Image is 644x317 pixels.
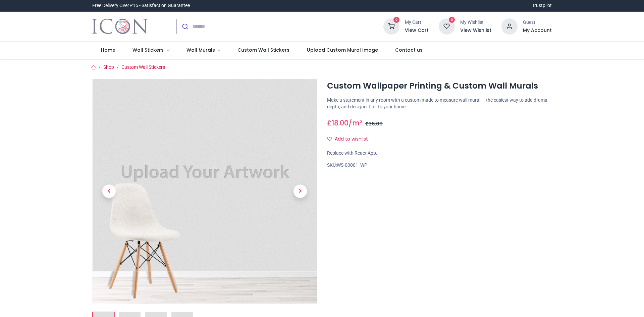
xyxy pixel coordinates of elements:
a: 0 [439,23,455,29]
a: My Account [523,27,552,34]
a: 0 [383,23,399,29]
span: Custom Wall Stickers [237,47,289,53]
span: WS-00001_WP [337,162,367,168]
button: Add to wishlistAdd to wishlist [327,134,374,145]
button: Submit [177,19,193,34]
div: My Cart [405,19,429,26]
sup: 0 [449,17,455,23]
a: Trustpilot [532,2,552,9]
span: £ [327,118,348,128]
p: Make a statement in any room with a custom made to measure wall mural — the easiest way to add dr... [327,97,552,110]
img: Custom Wallpaper Printing & Custom Wall Murals [92,79,317,304]
img: Icon Wall Stickers [92,17,148,36]
div: Free Delivery Over £15 - Satisfaction Guarantee [92,2,190,9]
h1: Custom Wallpaper Printing & Custom Wall Murals [327,80,552,92]
a: Logo of Icon Wall Stickers [92,17,148,36]
div: SKU: [327,162,552,169]
span: Wall Stickers [132,47,164,53]
a: View Cart [405,27,429,34]
a: Wall Murals [178,42,229,59]
a: Next [283,112,317,270]
a: Custom Wall Stickers [121,64,165,70]
a: View Wishlist [460,27,491,34]
div: Replace with React App. [327,150,552,157]
sup: 0 [393,17,400,23]
a: Previous [92,112,126,270]
span: Upload Custom Mural Image [307,47,378,53]
a: Shop [103,64,114,70]
span: 36.00 [369,120,383,127]
span: Next [293,184,307,198]
span: /m² [348,118,362,128]
span: Previous [102,184,116,198]
i: Add to wishlist [327,137,332,141]
div: My Wishlist [460,19,491,26]
div: Guest [523,19,552,26]
span: Wall Murals [186,47,215,53]
span: Home [101,47,115,53]
span: 18.00 [332,118,348,128]
span: £ [365,120,383,127]
span: Contact us [395,47,423,53]
a: Wall Stickers [124,42,178,59]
